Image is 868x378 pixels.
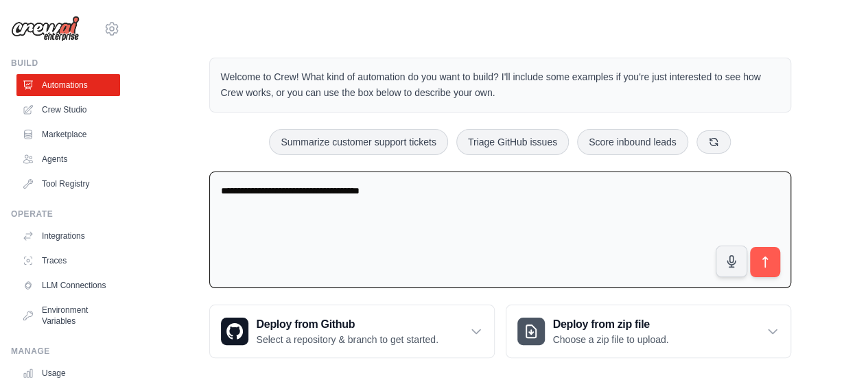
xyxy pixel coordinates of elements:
[257,316,438,333] h3: Deploy from Github
[16,225,120,247] a: Integrations
[11,16,80,42] img: Logo
[799,312,868,378] iframe: Chat Widget
[11,346,120,357] div: Manage
[257,333,438,346] p: Select a repository & branch to get started.
[16,99,120,121] a: Crew Studio
[11,209,120,220] div: Operate
[16,123,120,145] a: Marketplace
[16,148,120,170] a: Agents
[269,129,447,155] button: Summarize customer support tickets
[16,173,120,195] a: Tool Registry
[577,129,688,155] button: Score inbound leads
[221,69,779,101] p: Welcome to Crew! What kind of automation do you want to build? I'll include some examples if you'...
[456,129,569,155] button: Triage GitHub issues
[553,333,669,346] p: Choose a zip file to upload.
[16,274,120,296] a: LLM Connections
[553,316,669,333] h3: Deploy from zip file
[16,250,120,272] a: Traces
[11,58,120,69] div: Build
[16,74,120,96] a: Automations
[16,299,120,332] a: Environment Variables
